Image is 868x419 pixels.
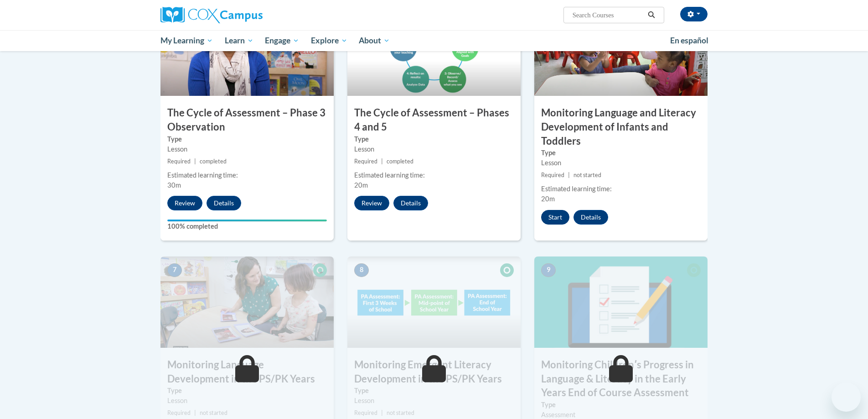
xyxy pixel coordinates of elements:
h3: The Cycle of Assessment – Phases 4 and 5 [347,106,521,134]
span: 30m [167,181,181,189]
img: Course Image [534,257,708,348]
a: Engage [259,30,305,51]
a: En español [664,31,714,50]
button: Account Settings [680,7,708,21]
span: Required [167,158,191,165]
span: 7 [167,263,182,277]
h3: Monitoring Language Development in the PS/PK Years [160,358,334,386]
button: Details [207,196,241,210]
a: Learn [219,30,259,51]
div: Estimated learning time: [541,184,701,194]
span: Explore [311,35,347,46]
h3: Monitoring Childrenʹs Progress in Language & Literacy in the Early Years End of Course Assessment [534,358,708,400]
img: Cox Campus [160,7,263,23]
label: Type [354,386,514,396]
span: My Learning [160,35,213,46]
span: 20m [541,195,555,203]
span: Required [167,409,191,416]
span: | [568,172,570,178]
button: Start [541,210,569,225]
span: | [381,409,383,416]
span: Learn [225,35,253,46]
label: Type [354,134,514,144]
span: completed [200,158,227,165]
a: Cox Campus [160,7,334,23]
span: Engage [265,35,299,46]
span: not started [573,172,601,178]
div: Lesson [541,158,701,168]
div: Lesson [354,144,514,154]
label: Type [541,148,701,158]
span: Required [354,158,377,165]
div: Lesson [354,396,514,406]
span: | [194,158,196,165]
span: | [194,409,196,416]
button: Details [393,196,428,210]
h3: Monitoring Language and Literacy Development of Infants and Toddlers [534,106,708,148]
a: Explore [305,30,353,51]
span: 20m [354,181,368,189]
span: About [359,35,390,46]
span: Required [541,172,564,178]
h3: The Cycle of Assessment – Phase 3 Observation [160,106,334,134]
span: En español [670,36,708,45]
button: Review [354,196,389,210]
label: Type [167,386,327,396]
img: Course Image [347,257,521,348]
span: 8 [354,263,369,277]
div: Lesson [167,144,327,154]
div: Your progress [167,220,327,221]
iframe: Button to launch messaging window [832,382,861,412]
div: Main menu [147,30,721,51]
span: completed [387,158,413,165]
a: About [353,30,396,51]
span: Required [354,409,377,416]
div: Estimated learning time: [167,170,327,180]
span: not started [200,409,227,416]
label: 100% completed [167,221,327,231]
button: Details [573,210,608,225]
input: Search Courses [572,10,645,21]
span: 9 [541,263,556,277]
div: Estimated learning time: [354,170,514,180]
h3: Monitoring Emergent Literacy Development in the PS/PK Years [347,358,521,386]
div: Lesson [167,396,327,406]
button: Search [645,10,658,21]
label: Type [541,400,701,410]
button: Review [167,196,202,210]
label: Type [167,134,327,144]
span: not started [387,409,414,416]
span: | [381,158,383,165]
a: My Learning [155,30,219,51]
img: Course Image [160,257,334,348]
